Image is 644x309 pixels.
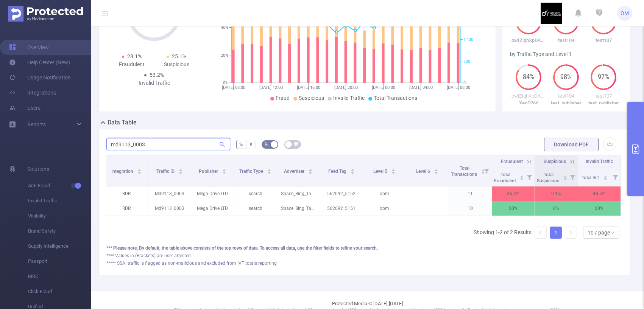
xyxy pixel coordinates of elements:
p: test_publisher [547,99,585,107]
p: Space_Bing_Tapstone [277,201,320,216]
tspan: [DATE] 20:00 [334,85,358,90]
p: XenD266 [510,99,547,107]
a: Help Center (New) [9,55,70,70]
a: Reports [27,117,46,132]
li: Previous Page [535,227,547,239]
p: Md9113_0003 [148,201,191,216]
p: 0% [535,201,578,216]
span: Supply Intelligence [28,239,91,254]
i: icon: caret-up [267,168,271,170]
span: Total Transactions [451,166,478,177]
span: Suspicious [299,95,324,101]
i: icon: caret-down [603,177,607,179]
p: test104 [547,92,585,100]
i: icon: caret-up [137,168,142,170]
a: 1 [550,227,561,238]
span: 97% [591,74,616,80]
div: Sort [308,168,313,172]
p: Mega Drive LTD [191,201,234,216]
i: icon: caret-up [222,168,226,170]
div: ***** SSAI traffic is flagged as non-malicious and excluded from IVT totals reporting [106,260,622,267]
span: Visibility [28,208,91,224]
span: Suspicious [544,159,566,164]
tspan: 0% [223,81,228,85]
p: owIZiqhXpDA062S09vE1nFtIz7_868044 [510,37,547,44]
span: Total Suspicious [537,172,560,183]
span: 28.1% [127,53,142,59]
span: Fraudulent [501,159,523,164]
div: Sort [267,168,271,172]
h2: Data Table [108,118,137,127]
span: Integration [111,169,134,174]
div: 10 / page [588,227,610,238]
span: Advertiser [284,169,306,174]
i: icon: caret-down [137,171,142,173]
p: 9.1% [535,186,578,201]
p: 562692_5152 [320,186,363,201]
i: icon: caret-down [267,171,271,173]
a: Users [9,100,41,115]
i: Filter menu [481,155,492,186]
p: Mega Drive LTD [191,186,234,201]
i: icon: caret-up [391,168,395,170]
span: 25.1% [172,53,186,59]
div: Fraudulent [109,61,154,68]
p: RDR [105,186,148,201]
span: Traffic ID [156,169,176,174]
span: Level 6 [416,169,431,174]
div: Sort [563,174,568,179]
i: icon: caret-up [309,168,313,170]
tspan: 40% [221,25,228,30]
i: icon: caret-down [309,171,313,173]
tspan: [DATE] 08:00 [222,85,245,90]
span: Invalid Traffic [28,193,91,208]
i: icon: bg-colors [264,142,269,146]
div: Sort [137,168,142,172]
span: Reports [27,121,46,127]
i: icon: caret-down [178,171,182,173]
i: icon: caret-up [434,168,438,170]
p: test_publisher [585,99,622,107]
i: icon: caret-down [434,171,438,173]
i: icon: caret-up [178,168,182,170]
li: 1 [550,227,562,239]
span: Passport [28,254,91,269]
span: OM [621,6,629,21]
p: test107 [585,37,622,44]
span: Invalid Traffic [586,159,613,164]
a: Integrations [9,85,56,100]
span: Brand Safety [28,224,91,239]
p: search [234,201,277,216]
div: Suspicious [154,61,199,68]
div: Sort [350,168,355,172]
p: 45.5% [578,186,621,201]
i: icon: caret-down [391,171,395,173]
tspan: [DATE] 04:00 [409,85,433,90]
tspan: [DATE] 16:00 [297,85,320,90]
tspan: 0 [463,81,466,85]
input: Search... [106,138,230,150]
p: search [234,186,277,201]
span: 98% [553,74,579,80]
div: Sort [519,174,524,179]
p: Space_Bing_Tapstone [277,186,320,201]
li: Next Page [565,227,577,239]
span: 53.2% [150,72,164,78]
i: icon: caret-up [520,174,524,177]
span: Invalid Traffic [333,95,365,101]
div: **** Values in (Brackets) are user attested [106,252,622,259]
tspan: 700 [463,59,470,64]
img: Protected Media [8,6,83,22]
p: 10 [449,201,492,216]
p: owIZiqhXpDA062S09vE1nFtIz7_868044 [510,92,547,100]
a: Usage Notification [9,70,71,85]
p: test104 [547,37,585,44]
div: Sort [178,168,183,172]
span: Click Fraud [28,284,91,299]
button: Download PDF [544,138,599,151]
i: icon: caret-up [563,174,567,177]
div: by Traffic Type and Level 1 [510,50,622,58]
p: 11 [449,186,492,201]
p: 20% [492,201,535,216]
span: Level 5 [373,169,388,174]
